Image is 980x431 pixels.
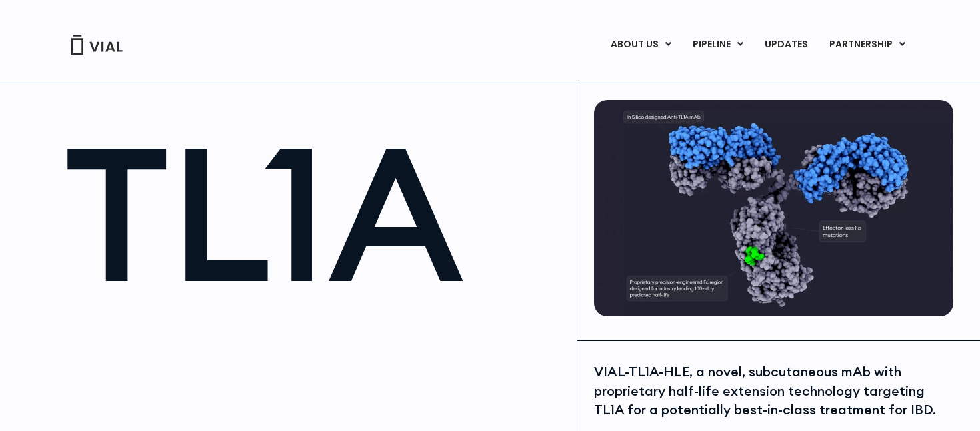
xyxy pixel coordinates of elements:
[594,362,950,420] div: VIAL-TL1A-HLE, a novel, subcutaneous mAb with proprietary half-life extension technology targetin...
[594,100,953,316] img: TL1A antibody diagram.
[754,33,818,56] a: UPDATES
[682,33,753,56] a: PIPELINEMenu Toggle
[819,33,916,56] a: PARTNERSHIPMenu Toggle
[64,120,563,306] h1: TL1A
[70,35,123,55] img: Vial Logo
[600,33,681,56] a: ABOUT USMenu Toggle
